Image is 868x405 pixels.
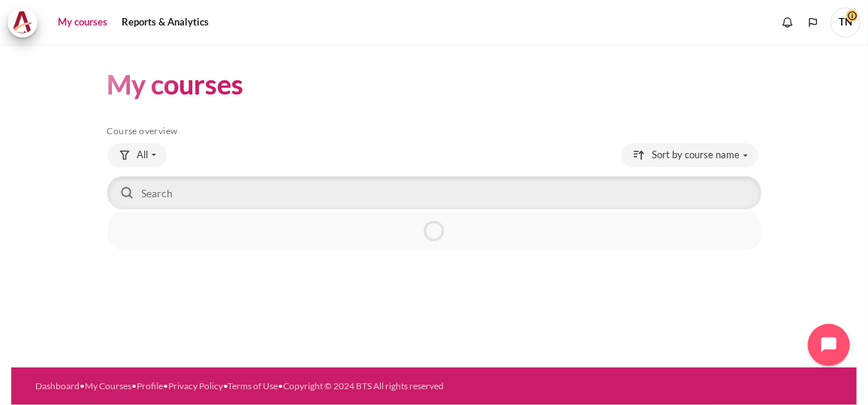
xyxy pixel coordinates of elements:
a: Profile [137,380,163,391]
div: Course overview controls [107,143,761,212]
h5: Course overview [107,125,761,137]
span: Sort by course name [653,148,740,163]
img: Architeck [12,11,33,34]
a: Terms of Use [228,380,278,391]
input: Search [107,176,761,209]
button: Grouping drop-down menu [107,143,167,167]
a: Dashboard [35,380,80,391]
span: All [137,148,149,163]
span: TN [830,7,860,37]
button: Sorting drop-down menu [621,143,758,167]
button: Languages [802,11,824,34]
a: User menu [830,7,860,37]
a: Architeck Architeck [8,7,45,37]
a: Privacy Policy [168,380,223,391]
a: My courses [53,7,113,37]
a: My Courses [85,380,131,391]
a: Reports & Analytics [116,7,214,37]
section: Content [11,44,857,275]
div: • • • • • [35,379,471,393]
h1: My courses [107,67,244,102]
div: Show notification window with no new notifications [776,11,799,34]
a: Copyright © 2024 BTS All rights reserved [283,380,444,391]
